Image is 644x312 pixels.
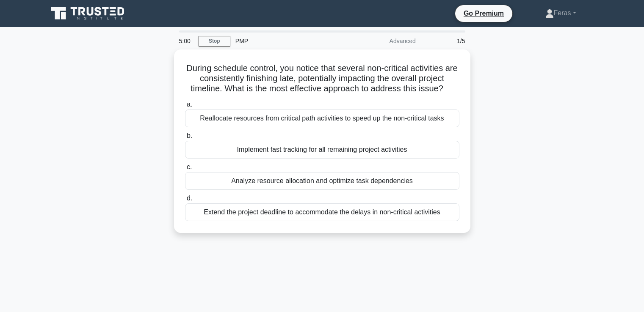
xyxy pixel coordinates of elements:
a: Go Premium [459,8,509,19]
div: Reallocate resources from critical path activities to speed up the non-critical tasks [185,109,459,127]
span: c. [187,163,192,170]
div: PMP [230,33,347,49]
div: Analyze resource allocation and optimize task dependencies [185,172,459,190]
div: Advanced [347,33,421,49]
div: 1/5 [421,33,470,49]
span: a. [187,101,192,108]
a: Feras [525,5,597,22]
a: Stop [199,36,230,47]
span: d. [187,194,192,202]
div: Extend the project deadline to accommodate the delays in non-critical activities [185,203,459,221]
span: b. [187,132,192,139]
div: 5:00 [174,33,199,49]
h5: During schedule control, you notice that several non-critical activities are consistently finishi... [184,63,460,94]
div: Implement fast tracking for all remaining project activities [185,141,459,159]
